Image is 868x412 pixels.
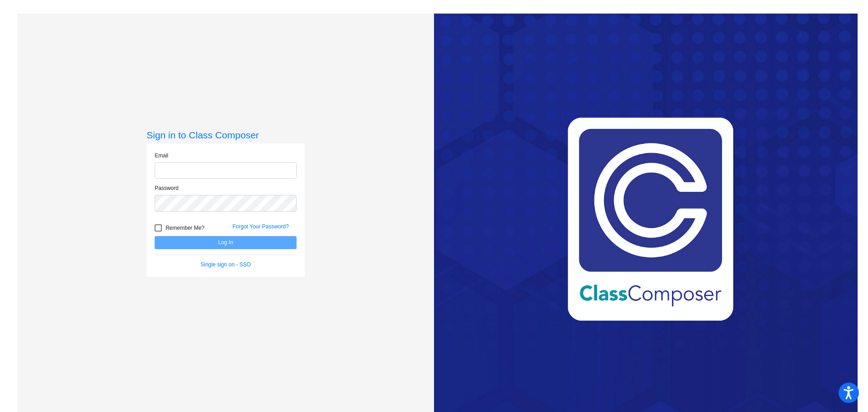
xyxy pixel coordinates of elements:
span: Remember Me? [165,223,204,233]
label: Email [155,152,168,160]
h3: Sign in to Class Composer [146,129,305,141]
a: Single sign on - SSO [201,261,251,268]
button: Log In [155,236,297,249]
a: Forgot Your Password? [232,223,289,230]
label: Password [155,184,179,192]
